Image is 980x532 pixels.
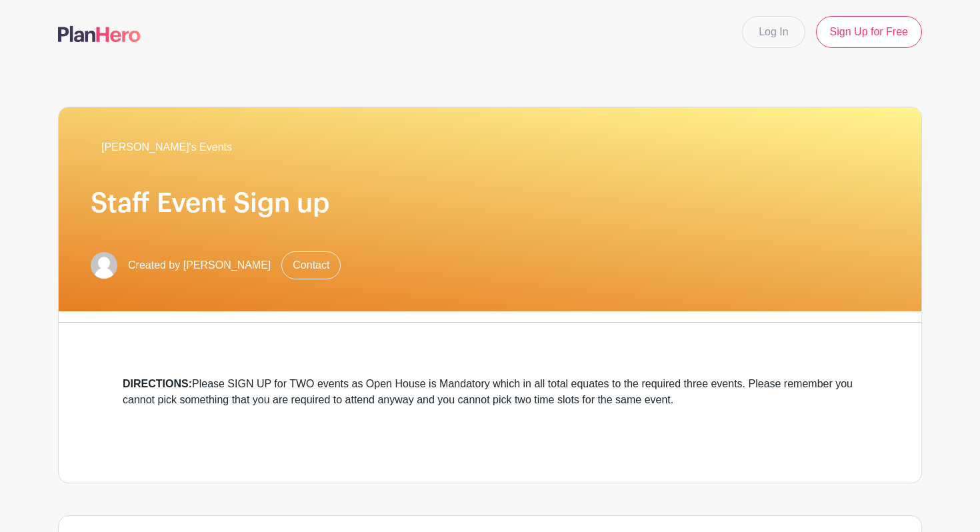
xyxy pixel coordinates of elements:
strong: DIRECTIONS: [123,378,192,389]
a: Log In [742,16,805,48]
img: logo-507f7623f17ff9eddc593b1ce0a138ce2505c220e1c5a4e2b4648c50719b7d32.svg [58,26,141,42]
span: Created by [PERSON_NAME] [128,257,271,273]
h1: Staff Event Sign up [91,187,889,219]
div: Please SIGN UP for TWO events as Open House is Mandatory which in all total equates to the requir... [123,376,857,408]
a: Sign Up for Free [816,16,922,48]
span: [PERSON_NAME]'s Events [101,139,232,155]
a: Contact [281,251,341,279]
img: default-ce2991bfa6775e67f084385cd625a349d9dcbb7a52a09fb2fda1e96e2d18dcdb.png [91,252,117,279]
